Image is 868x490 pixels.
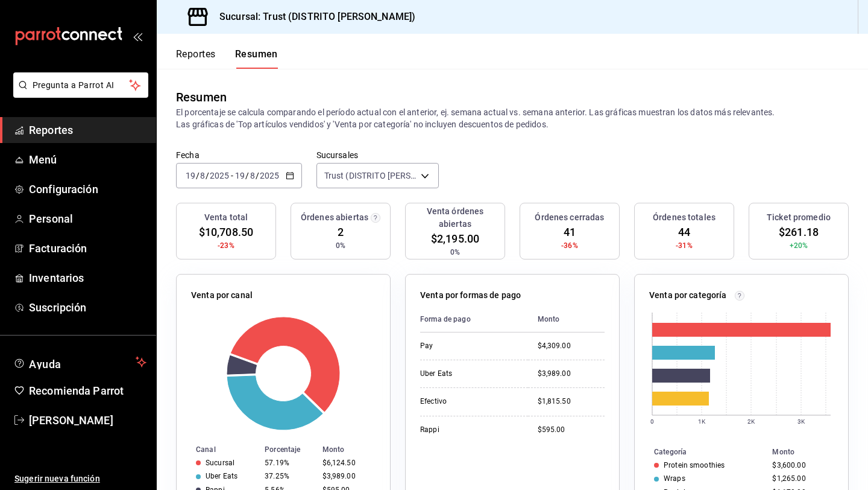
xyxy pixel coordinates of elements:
[29,151,146,168] span: Menú
[322,459,371,467] div: $6,124.50
[177,443,260,456] th: Canal
[235,48,278,69] button: Resumen
[772,461,829,469] div: $3,600.00
[133,31,142,41] button: open_drawer_menu
[698,418,706,425] text: 1K
[29,240,146,256] span: Facturación
[206,171,209,180] span: /
[678,224,690,240] span: 44
[8,87,148,100] a: Pregunta a Parrot AI
[250,171,256,180] input: --
[420,307,528,332] th: Forma de pago
[561,240,578,251] span: -36%
[338,224,344,240] span: 2
[265,472,312,480] div: 37.25%
[535,211,604,224] h3: Órdenes cerradas
[420,289,521,302] p: Venta por formas de pago
[650,418,654,425] text: 0
[676,240,693,251] span: -31%
[29,383,146,399] span: Recomienda Parrot
[538,425,605,435] div: $595.00
[176,48,216,69] button: Reportes
[259,171,280,180] input: ----
[176,48,278,69] div: navigation tabs
[747,418,755,425] text: 2K
[767,211,831,224] h3: Ticket promedio
[231,171,233,180] span: -
[324,170,417,182] span: Trust (DISTRITO [PERSON_NAME])
[13,72,148,98] button: Pregunta a Parrot AI
[664,474,685,483] div: Wraps
[420,425,518,435] div: Rappi
[635,445,767,459] th: Categoría
[29,299,146,316] span: Suscripción
[29,355,131,369] span: Ayuda
[185,171,196,180] input: --
[336,240,345,251] span: 0%
[14,472,146,485] span: Sugerir nueva función
[564,224,576,240] span: 41
[176,88,227,106] div: Resumen
[664,461,725,469] div: Protein smoothies
[210,10,415,24] h3: Sucursal: Trust (DISTRITO [PERSON_NAME])
[538,369,605,379] div: $3,989.00
[204,211,248,224] h3: Venta total
[322,472,371,480] div: $3,989.00
[420,341,518,351] div: Pay
[176,106,849,130] p: El porcentaje se calcula comparando el período actual con el anterior, ej. semana actual vs. sema...
[528,307,605,332] th: Monto
[301,211,368,224] h3: Órdenes abiertas
[450,247,460,258] span: 0%
[265,459,312,467] div: 57.19%
[260,443,317,456] th: Porcentaje
[431,231,479,247] span: $2,195.00
[29,270,146,286] span: Inventarios
[538,341,605,351] div: $4,309.00
[797,418,805,425] text: 3K
[245,171,249,180] span: /
[316,151,439,159] label: Sucursales
[410,205,500,231] h3: Venta órdenes abiertas
[420,369,518,379] div: Uber Eats
[779,224,819,240] span: $261.18
[318,443,391,456] th: Monto
[234,171,245,180] input: --
[767,445,848,459] th: Monto
[790,240,808,251] span: +20%
[209,171,230,180] input: ----
[218,240,234,251] span: -23%
[33,79,130,92] span: Pregunta a Parrot AI
[206,472,237,480] div: Uber Eats
[538,396,605,407] div: $1,815.50
[649,289,727,302] p: Venta por categoría
[29,412,146,428] span: [PERSON_NAME]
[200,171,206,180] input: --
[29,181,146,197] span: Configuración
[191,289,253,302] p: Venta por canal
[29,211,146,227] span: Personal
[176,151,302,159] label: Fecha
[196,171,200,180] span: /
[256,171,259,180] span: /
[199,224,253,240] span: $10,708.50
[29,122,146,138] span: Reportes
[420,396,518,407] div: Efectivo
[772,474,829,483] div: $1,265.00
[206,459,234,467] div: Sucursal
[653,211,715,224] h3: Órdenes totales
